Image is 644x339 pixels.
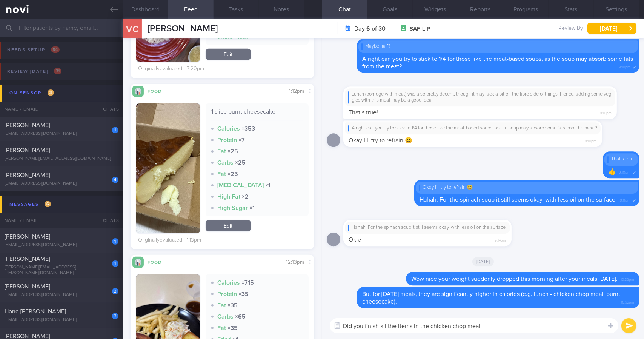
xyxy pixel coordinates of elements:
span: Wow nice your weight suddenly dropped this morning after your meals [DATE]. [411,276,618,282]
span: 9:10pm [585,137,597,144]
strong: × 35 [227,325,238,331]
div: Okay I’ll try to refrain 😆 [419,185,635,191]
span: That’s true! [349,109,378,116]
span: [PERSON_NAME] [5,172,50,178]
div: Originally evaluated – 7:20pm [138,66,204,72]
span: 10:33pm [621,298,634,305]
span: [PERSON_NAME] [5,234,50,240]
strong: × 25 [227,171,238,177]
strong: Carbs [217,160,234,166]
span: Okay I’ll try to refrain 😆 [349,137,412,143]
span: 👍 [608,169,616,175]
span: Hong [PERSON_NAME] [5,308,66,314]
span: Alright can you try to stick to 1/4 for those like the meat-based soups, as the soup may absorb s... [362,56,633,69]
strong: × 353 [241,126,255,132]
div: On sensor [8,88,56,98]
strong: Protein [217,291,237,297]
strong: Calories [217,126,240,132]
strong: Carbs [217,314,234,320]
strong: Day 6 of 30 [354,25,386,32]
div: Originally evaluated – 1:13pm [138,237,201,244]
strong: × 35 [227,302,238,308]
span: 10:32pm [621,275,634,282]
span: 1:12pm [289,89,304,94]
span: But for [DATE] meals, they are significantly higher in calories (e.g. lunch - chicken chop meal, ... [362,291,621,305]
strong: × 2 [242,194,249,200]
span: [PERSON_NAME] [5,122,50,128]
div: Maybe half? [361,43,635,49]
div: Chats [93,102,123,117]
div: [EMAIL_ADDRESS][DOMAIN_NAME] [5,292,118,298]
strong: Fat [217,325,226,331]
div: 1 [112,260,118,267]
span: 9:10pm [600,109,612,116]
div: VC [118,14,147,43]
strong: Fat [217,302,226,308]
div: 1 slice burnt cheesecake [211,108,303,121]
div: Alright can you try to stick to 1/4 for those like the meat-based soups, as the soup may absorb s... [348,125,598,131]
strong: × 7 [238,137,245,143]
strong: Fat [217,171,226,177]
strong: × 715 [241,280,254,286]
span: 6 [45,201,51,207]
strong: × 25 [235,160,246,166]
span: 9:11pm [620,196,630,203]
strong: × 35 [238,291,249,297]
span: [PERSON_NAME] [5,284,50,290]
strong: × 25 [227,148,238,154]
a: Edit [206,49,251,60]
span: [DATE] [472,257,494,266]
span: [PERSON_NAME] [5,256,50,262]
div: [EMAIL_ADDRESS][DOMAIN_NAME] [5,317,118,323]
strong: Fat [217,148,226,154]
span: 9:10pm [619,63,630,70]
span: 9:10pm [619,168,630,175]
div: [EMAIL_ADDRESS][DOMAIN_NAME] [5,131,118,137]
div: That’s true! [607,156,635,162]
span: Hahah. For the spinach soup it still seems okay, with less oil on the surface, [420,197,617,203]
span: 31 [54,68,61,74]
div: 4 [112,177,118,183]
div: Food [144,259,174,265]
div: Needs setup [5,45,61,55]
strong: Calories [217,280,240,286]
strong: High Sugar [217,205,248,211]
div: 2 [112,288,118,294]
img: 1 slice burnt cheesecake [136,103,200,233]
div: Lunch (porridge with meat) was also pretty decent, though it may lack a bit on the fibre side of ... [348,91,612,104]
div: Chats [93,213,123,228]
div: [EMAIL_ADDRESS][DOMAIN_NAME] [5,242,118,248]
a: Edit [206,220,251,231]
strong: [MEDICAL_DATA] [217,182,264,188]
span: SAF-LIP [410,25,430,33]
strong: High Fat [217,194,240,200]
span: [PERSON_NAME] [148,24,218,33]
span: 12:13pm [286,260,304,265]
div: Hahah. For the spinach soup it still seems okay, with less oil on the surface, [348,225,507,231]
span: [PERSON_NAME] [5,147,50,153]
strong: × 65 [235,314,246,320]
button: [DATE] [587,23,636,34]
strong: × 1 [265,182,271,188]
div: Review [DATE] [5,66,63,77]
span: 94 [51,46,60,53]
div: 1 [112,238,118,245]
div: [PERSON_NAME][EMAIL_ADDRESS][PERSON_NAME][DOMAIN_NAME] [5,265,118,276]
div: 1 [112,127,118,133]
div: [PERSON_NAME][EMAIL_ADDRESS][DOMAIN_NAME] [5,156,118,162]
span: Review By [558,25,583,32]
div: Messages [8,199,53,210]
strong: × 1 [249,205,255,211]
div: 2 [112,313,118,319]
span: 3 [48,89,54,96]
strong: Protein [217,137,237,143]
div: Food [144,88,174,94]
div: [EMAIL_ADDRESS][DOMAIN_NAME] [5,181,118,186]
span: Okie [349,237,361,243]
span: 9:14pm [495,236,506,243]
